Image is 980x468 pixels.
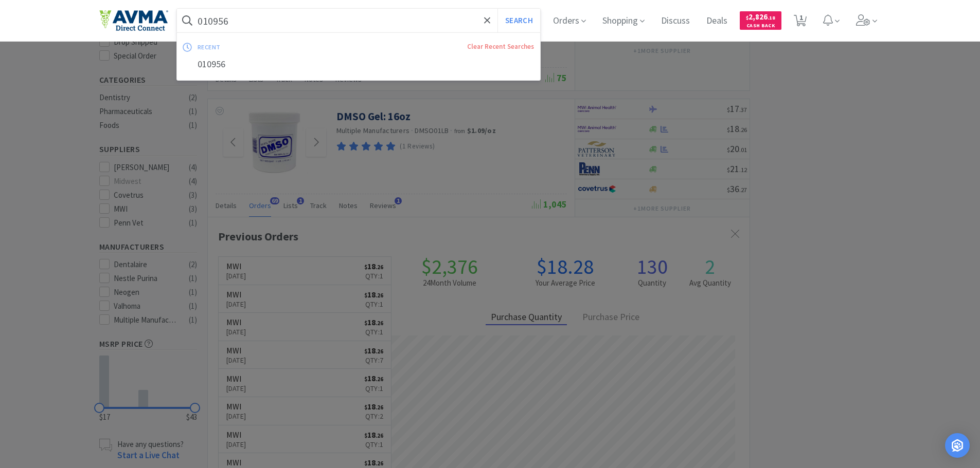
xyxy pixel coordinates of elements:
[740,7,781,34] a: $2,826.18Cash Back
[467,42,534,51] a: Clear Recent Searches
[497,9,540,32] button: Search
[746,14,749,21] span: $
[198,39,344,55] div: recent
[657,16,694,26] a: Discuss
[177,9,541,32] input: Search by item, sku, manufacturer, ingredient, size...
[746,23,775,30] span: Cash Back
[945,433,970,458] div: Open Intercom Messenger
[746,12,775,22] span: 2,826
[790,17,811,27] a: 1
[177,55,541,74] div: 010956
[99,10,168,31] img: e4e33dab9f054f5782a47901c742baa9_102.png
[768,14,775,21] span: . 18
[702,16,732,26] a: Deals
